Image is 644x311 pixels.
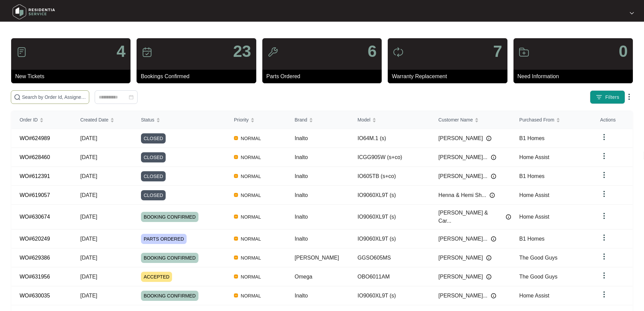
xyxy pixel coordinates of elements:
img: Info icon [486,274,492,280]
th: Order ID [11,111,72,129]
img: Vercel Logo [234,237,238,241]
img: Vercel Logo [234,155,238,159]
p: Need Information [518,72,633,81]
input: Search by Order Id, Assignee Name, Customer Name, Brand and Model [22,93,86,101]
p: 0 [619,43,628,60]
span: Model [358,116,371,124]
span: [PERSON_NAME] [438,254,483,262]
span: NORMAL [238,235,264,243]
span: CLOSED [141,190,166,200]
span: [DATE] [80,154,97,160]
img: Info icon [491,155,496,160]
th: Created Date [72,111,133,129]
span: Created Date [80,116,108,124]
p: 23 [233,43,251,60]
td: IO605TB (s+co) [350,167,430,186]
img: Vercel Logo [234,293,238,297]
th: Priority [226,111,286,129]
span: [PERSON_NAME]... [438,292,487,300]
a: WO#630674 [20,214,50,220]
img: dropdown arrow [600,190,608,198]
img: Info icon [491,174,496,179]
p: 4 [117,43,126,60]
img: Info icon [490,193,495,198]
a: WO#629386 [20,255,50,261]
span: NORMAL [238,153,264,161]
img: dropdown arrow [600,133,608,141]
p: 7 [493,43,502,60]
img: Vercel Logo [234,136,238,140]
img: Vercel Logo [234,274,238,279]
span: Home Assist [519,154,549,160]
span: [PERSON_NAME]... [438,153,487,161]
span: Home Assist [519,293,549,298]
span: CLOSED [141,133,166,143]
span: CLOSED [141,171,166,181]
span: [PERSON_NAME]... [438,172,487,180]
span: Filters [605,94,619,101]
p: 6 [367,43,377,60]
img: dropdown arrow [600,271,608,280]
span: NORMAL [238,191,264,199]
span: [DATE] [80,255,97,261]
span: [PERSON_NAME] [438,134,483,142]
span: BOOKING CONFIRMED [141,253,198,263]
span: NORMAL [238,213,264,221]
img: dropdown arrow [600,212,608,220]
span: ACCEPTED [141,272,172,282]
img: search-icon [14,94,21,101]
span: Order ID [20,116,38,124]
td: IO9060XL9T (s) [350,205,430,229]
span: [DATE] [80,236,97,242]
img: dropdown arrow [600,290,608,298]
span: NORMAL [238,273,264,281]
p: New Tickets [15,72,130,81]
img: Vercel Logo [234,193,238,197]
img: Vercel Logo [234,256,238,260]
span: [PERSON_NAME] [294,255,339,261]
span: [PERSON_NAME] & Car... [438,209,502,225]
span: Inalto [294,293,308,298]
img: dropdown arrow [600,152,608,160]
span: Inalto [294,192,308,198]
span: [DATE] [80,214,97,220]
span: NORMAL [238,254,264,262]
img: Info icon [486,255,492,261]
a: WO#612391 [20,173,50,179]
td: IO9060XL9T (s) [350,286,430,305]
span: BOOKING CONFIRMED [141,291,198,301]
span: Inalto [294,135,308,141]
span: Home Assist [519,192,549,198]
span: Priority [234,116,249,124]
td: OBO6011AM [350,267,430,286]
img: Info icon [491,293,496,298]
span: Status [141,116,154,124]
img: dropdown arrow [630,12,634,15]
img: icon [267,47,278,58]
img: icon [519,47,529,58]
span: [DATE] [80,192,97,198]
td: IO9060XL9T (s) [350,186,430,205]
td: ICGG905W (s+co) [350,148,430,167]
img: Info icon [491,236,496,242]
span: B1 Homes [519,236,545,242]
span: Customer Name [438,116,473,124]
img: Info icon [506,214,511,220]
td: IO9060XL9T (s) [350,229,430,248]
td: IO64M.1 (s) [350,129,430,148]
img: dropdown arrow [625,93,633,101]
img: dropdown arrow [600,252,608,261]
th: Customer Name [430,111,511,129]
span: Purchased From [519,116,554,124]
img: Vercel Logo [234,215,238,219]
a: WO#619057 [20,192,50,198]
span: Home Assist [519,214,549,220]
th: Model [350,111,430,129]
span: [DATE] [80,293,97,298]
span: Inalto [294,154,308,160]
span: Inalto [294,214,308,220]
th: Purchased From [511,111,592,129]
span: [DATE] [80,135,97,141]
a: WO#630035 [20,293,50,298]
p: Parts Ordered [266,72,382,81]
